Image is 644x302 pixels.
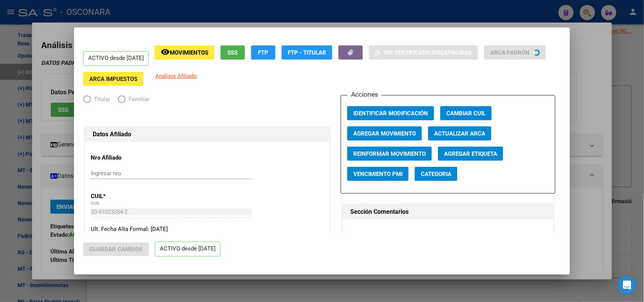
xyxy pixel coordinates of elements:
[155,73,197,79] span: Análisis Afiliado
[347,126,422,141] button: Agregar Movimiento
[93,130,322,139] h1: Datos Afiliado
[161,47,170,57] mat-icon: remove_red_eye
[444,150,497,157] span: Agregar Etiqueta
[434,130,485,137] span: Actualizar ARCA
[155,45,214,60] button: Movimientos
[350,207,546,216] h1: Sección Comentarios
[353,150,426,157] span: Reinformar Movimiento
[91,225,324,234] div: Ult. Fecha Alta Formal: [DATE]
[347,106,434,120] button: Identificar Modificación
[91,95,110,104] span: Titular
[440,106,492,120] button: Cambiar CUIL
[83,97,157,104] mat-radio-group: Elija una opción
[170,49,208,56] span: Movimientos
[618,276,636,294] div: Open Intercom Messenger
[288,49,326,56] span: FTP - Titular
[415,167,457,181] button: Categoria
[89,246,143,253] span: Guardar Cambios
[438,147,503,161] button: Agregar Etiqueta
[428,126,491,141] button: Actualizar ARCA
[155,242,221,257] p: ACTIVO desde [DATE]
[258,49,269,56] span: FTP
[484,45,546,60] button: ARCA Padrón
[251,45,275,60] button: FTP
[282,45,332,60] button: FTP - Titular
[83,51,149,66] p: ACTIVO desde [DATE]
[490,49,530,56] span: ARCA Padrón
[347,89,382,99] h3: Acciones
[348,232,548,242] h3: Comentarios Obra Social:
[83,242,149,256] button: Guardar Cambios
[421,171,451,178] span: Categoria
[347,147,432,161] button: Reinformar Movimiento
[228,49,238,56] span: SSS
[446,110,486,117] span: Cambiar CUIL
[384,49,472,56] span: Sin Certificado Discapacidad
[91,192,161,201] p: CUIL
[353,171,402,178] span: Vencimiento PMI
[221,45,245,60] button: SSS
[369,45,478,60] button: Sin Certificado Discapacidad
[83,72,143,86] button: ARCA Impuestos
[89,76,137,82] span: ARCA Impuestos
[353,130,416,137] span: Agregar Movimiento
[91,153,161,162] p: Nro Afiliado
[353,110,428,117] span: Identificar Modificación
[126,95,149,104] span: Familiar
[347,167,409,181] button: Vencimiento PMI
